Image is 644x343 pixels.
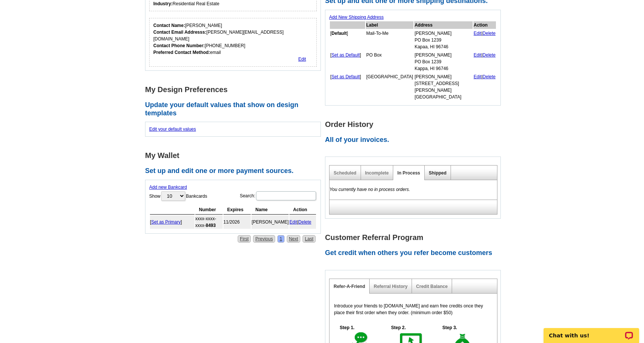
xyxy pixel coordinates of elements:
[474,74,482,79] a: Edit
[161,191,185,201] select: ShowBankcards
[252,215,289,229] td: [PERSON_NAME]
[153,43,205,48] strong: Contact Phone Number:
[325,234,505,242] h1: Customer Referral Program
[153,22,313,56] div: [PERSON_NAME] [PERSON_NAME][EMAIL_ADDRESS][DOMAIN_NAME] [PHONE_NUMBER] email
[325,136,505,144] h2: All of your invoices.
[366,73,413,101] td: [GEOGRAPHIC_DATA]
[149,185,187,190] a: Add new Bankcard
[145,86,325,94] h1: My Design Preferences
[482,31,496,36] a: Delete
[253,235,275,243] a: Previous
[439,324,461,331] h5: Step 3.
[366,30,413,51] td: Mail-To-Me
[473,21,496,29] th: Action
[416,284,448,289] a: Credit Balance
[325,121,505,128] h1: Order History
[482,52,496,58] a: Delete
[195,215,223,229] td: xxxx-xxxx-xxxx-
[195,205,223,215] th: Number
[206,223,216,228] strong: 8493
[325,249,505,257] h2: Get credit when others you refer become customers
[330,51,365,72] td: [ ]
[289,215,316,229] td: |
[289,205,316,215] th: Action
[331,74,359,79] a: Set as Default
[482,74,496,79] a: Delete
[238,235,251,243] a: First
[145,152,325,160] h1: My Wallet
[223,215,251,229] td: 11/2026
[374,284,407,289] a: Referral History
[474,31,482,36] a: Edit
[149,127,196,132] a: Edit your default values
[334,170,356,176] a: Scheduled
[298,219,312,225] a: Delete
[474,52,482,58] a: Edit
[331,52,359,58] a: Set as Default
[150,215,195,229] td: [ ]
[145,101,325,117] h2: Update your default values that show on design templates
[387,324,410,331] h5: Step 2.
[397,170,420,176] a: In Process
[329,15,383,20] a: Add New Shipping Address
[298,57,306,62] a: Edit
[153,23,185,28] strong: Contact Name:
[330,30,365,51] td: [ ]
[303,235,316,243] a: Last
[334,284,365,289] a: Refer-A-Friend
[539,319,644,343] iframe: LiveChat chat widget
[473,30,496,51] td: |
[365,170,389,176] a: Incomplete
[330,73,365,101] td: [ ]
[334,303,493,316] p: Introduce your friends to [DOMAIN_NAME] and earn free credits once they place their first order w...
[149,18,317,67] div: Who should we contact regarding order issues?
[151,219,181,225] a: Set as Primary
[153,1,172,6] strong: Industry:
[329,187,410,192] em: You currently have no in process orders.
[414,51,473,72] td: [PERSON_NAME] PO Box 1239 Kappa, HI 96746
[473,51,496,72] td: |
[240,191,317,201] label: Search:
[145,167,325,175] h2: Set up and edit one or more payment sources.
[366,51,413,72] td: PO Box
[289,219,297,225] a: Edit
[331,31,347,36] b: Default
[414,21,473,29] th: Address
[429,170,446,176] a: Shipped
[473,73,496,101] td: |
[277,235,285,243] a: 1
[153,50,210,55] strong: Preferred Contact Method:
[414,30,473,51] td: [PERSON_NAME] PO Box 1239 Kapaa, HI 96746
[414,73,473,101] td: [PERSON_NAME] [STREET_ADDRESS][PERSON_NAME] [GEOGRAPHIC_DATA]
[153,30,207,35] strong: Contact Email Addresss:
[336,324,358,331] h5: Step 1.
[287,235,301,243] a: Next
[149,191,207,201] label: Show Bankcards
[366,21,413,29] th: Label
[223,205,251,215] th: Expires
[256,191,316,200] input: Search:
[252,205,289,215] th: Name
